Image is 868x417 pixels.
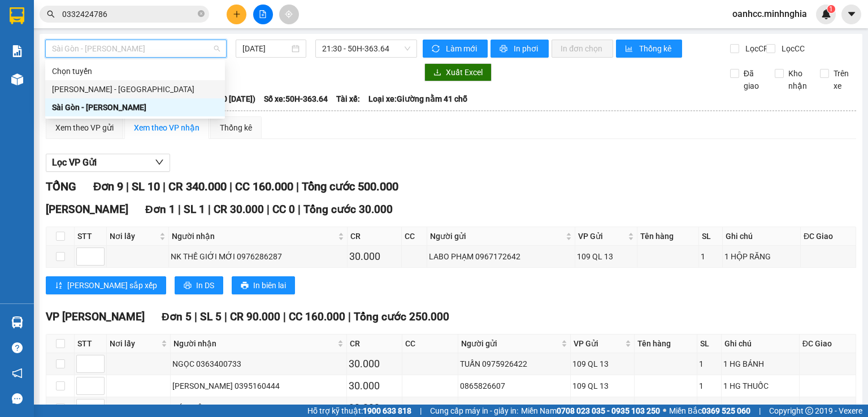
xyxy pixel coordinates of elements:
div: 1 [699,380,719,392]
input: Tìm tên, số ĐT hoặc mã đơn [62,8,196,20]
div: 1 HG THUỐC [723,380,797,392]
button: sort-ascending[PERSON_NAME] sắp xếp [46,276,166,294]
span: Hỗ trợ kỹ thuật: [307,405,411,417]
span: message [12,393,23,404]
span: | [348,310,351,323]
span: | [420,405,422,417]
span: | [296,180,299,193]
input: 12/10/2025 [242,42,289,55]
th: SL [697,335,722,353]
span: Người gửi [430,230,563,242]
div: 109 QL 13 [577,250,635,263]
th: SL [699,227,723,246]
div: NK THẾ GIỚI MỚI 0976286287 [171,250,345,263]
div: 109 QL 13 [572,402,632,414]
div: 30.000 [349,400,400,416]
div: Thống kê [220,121,252,134]
span: CC 160.000 [289,310,345,323]
th: Tên hàng [637,227,699,246]
span: printer [500,45,509,54]
span: In biên lai [253,279,286,292]
span: VP Gửi [574,337,623,350]
span: [PERSON_NAME] sắp xếp [67,279,157,292]
th: CR [348,227,402,246]
button: In đơn chọn [552,40,613,58]
th: Tên hàng [635,335,697,353]
span: aim [285,10,293,18]
span: ⚪️ [663,409,666,413]
strong: 0708 023 035 - 0935 103 250 [557,406,660,415]
strong: 0369 525 060 [702,406,750,415]
span: notification [12,368,23,379]
div: 0865826607 [460,380,569,392]
span: download [433,68,441,77]
span: printer [241,281,249,290]
span: close-circle [198,10,205,17]
span: TỔNG [46,180,76,193]
div: Sài Gòn - Phan Rí [45,98,225,116]
div: [PERSON_NAME] 0395160444 [172,380,345,392]
th: CC [402,227,427,246]
span: Cung cấp máy in - giấy in: [430,405,518,417]
span: Lọc VP Gửi [52,155,97,170]
span: Sài Gòn - Phan Rí [52,40,220,57]
span: search [47,10,55,18]
span: sync [432,45,441,54]
button: aim [279,5,299,24]
button: printerIn DS [175,276,223,294]
span: | [178,203,181,216]
span: sort-ascending [55,281,63,290]
span: | [283,310,286,323]
span: close-circle [198,9,205,20]
span: Tổng cước 500.000 [302,180,398,193]
span: Đã giao [739,67,767,92]
span: Loại xe: Giường nằm 41 chỗ [368,93,467,105]
div: 109 QL 13 [572,380,632,392]
span: CR 90.000 [230,310,280,323]
td: 109 QL 13 [571,375,635,397]
div: LABO PHẠM 0967172642 [429,250,573,263]
span: SL 10 [132,180,160,193]
span: VP Gửi [578,230,626,242]
span: CR 30.000 [214,203,264,216]
div: NGỌC 0363400733 [172,358,345,370]
span: [PERSON_NAME] [46,203,128,216]
img: warehouse-icon [11,316,23,328]
span: VP [PERSON_NAME] [46,310,145,323]
span: In phơi [514,42,540,55]
span: Nơi lấy [110,230,157,242]
div: 30.000 [349,356,400,372]
span: | [163,180,166,193]
th: Ghi chú [723,227,801,246]
div: Phan Rí - Sài Gòn [45,80,225,98]
span: 21:30 - 50H-363.64 [322,40,411,57]
span: Lọc CR [741,42,770,55]
div: 1 [701,250,721,263]
th: ĐC Giao [800,335,856,353]
img: logo-vxr [10,7,24,24]
div: 1 HỘP RĂNG [724,250,798,263]
span: Đơn 9 [93,180,123,193]
span: | [224,310,227,323]
span: down [155,158,164,167]
button: file-add [253,5,273,24]
button: bar-chartThống kê [616,40,682,58]
span: Tài xế: [336,93,360,105]
th: STT [75,335,107,353]
span: Miền Bắc [669,405,750,417]
span: | [267,203,270,216]
span: 1 [829,5,833,13]
span: printer [184,281,192,290]
span: CC 0 [272,203,295,216]
div: [PERSON_NAME] - [GEOGRAPHIC_DATA] [52,83,218,95]
span: In DS [196,279,214,292]
span: question-circle [12,342,23,353]
img: warehouse-icon [11,73,23,85]
span: CC 160.000 [235,180,293,193]
sup: 1 [827,5,835,13]
div: Xem theo VP nhận [134,121,199,134]
span: Người gửi [461,337,559,350]
span: Tổng cước 30.000 [303,203,393,216]
div: 109 QL 13 [572,358,632,370]
span: | [759,405,761,417]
